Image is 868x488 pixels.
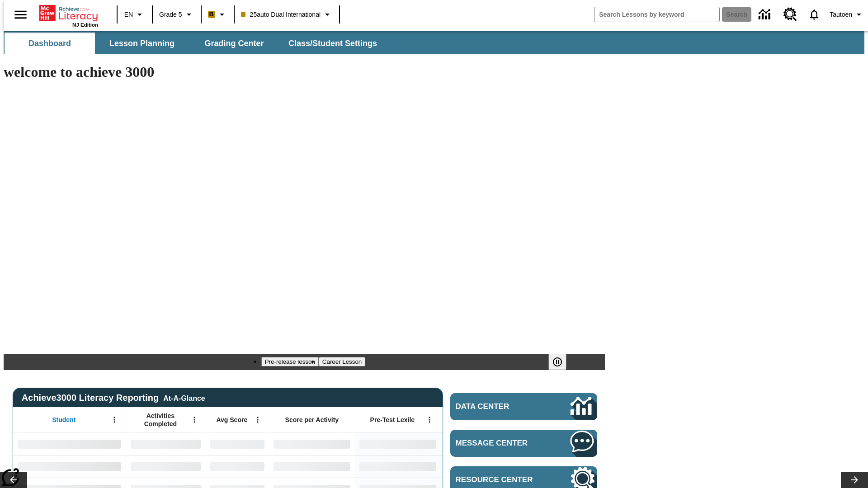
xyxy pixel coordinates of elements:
[163,393,205,403] div: At-A-Glance
[159,10,182,19] span: Grade 5
[209,9,214,20] span: B
[450,393,597,420] a: Data Center
[241,10,321,19] span: 25auto Dual International
[156,6,198,23] button: Grade: Grade 5, Select a grade
[204,6,231,23] button: Boost Class color is peach. Change class color
[450,430,597,457] a: Message Center
[124,10,133,19] span: EN
[72,22,98,28] span: NJ Edition
[131,412,190,428] span: Activities Completed
[237,6,336,23] button: Class: 25auto Dual International, Select your class
[319,357,365,366] button: Slide 2 Career Lesson
[120,6,149,23] button: Language: EN, Select a language
[261,357,319,366] button: Slide 1 Pre-release lesson
[548,354,566,370] button: Pause
[830,10,852,19] span: Tautoen
[7,1,34,28] button: Open side menu
[189,33,279,54] button: Grading Center
[4,33,385,54] div: SubNavbar
[206,455,269,478] div: No Data,
[548,354,576,370] div: Pause
[456,402,540,411] span: Data Center
[22,393,205,403] span: Achieve3000 Literacy Reporting
[188,413,201,427] button: Open Menu
[97,33,187,54] button: Lesson Planning
[594,7,719,22] input: search field
[370,416,415,424] span: Pre-Test Lexile
[109,38,175,49] span: Lesson Planning
[288,38,377,49] span: Class/Student Settings
[285,416,339,424] span: Score per Activity
[5,33,95,54] button: Dashboard
[456,475,543,484] span: Resource Center
[753,2,778,27] a: Data Center
[206,432,269,455] div: No Data,
[251,413,264,427] button: Open Menu
[52,416,75,424] span: Student
[126,432,206,455] div: No Data,
[126,455,206,478] div: No Data,
[39,3,98,28] div: Home
[216,416,247,424] span: Avg Score
[4,64,605,80] h1: welcome to achieve 3000
[841,472,868,488] button: Lesson carousel, Next
[456,439,543,448] span: Message Center
[28,38,71,49] span: Dashboard
[826,6,868,23] button: Profile/Settings
[423,413,436,427] button: Open Menu
[778,2,802,27] a: Resource Center, Will open in new tab
[108,413,121,427] button: Open Menu
[281,33,384,54] button: Class/Student Settings
[802,3,826,26] a: Notifications
[204,38,264,49] span: Grading Center
[39,4,98,22] a: Home
[4,31,864,54] div: SubNavbar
